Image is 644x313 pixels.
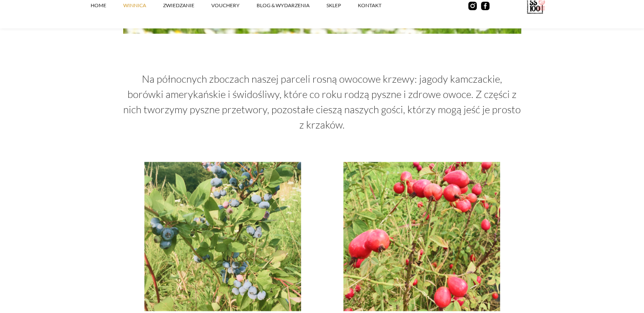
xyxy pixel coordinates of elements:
[123,71,521,132] p: Na północnych zboczach naszej parceli rosną owocowe krzewy: jagody kamczackie, borówki amerykańsk...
